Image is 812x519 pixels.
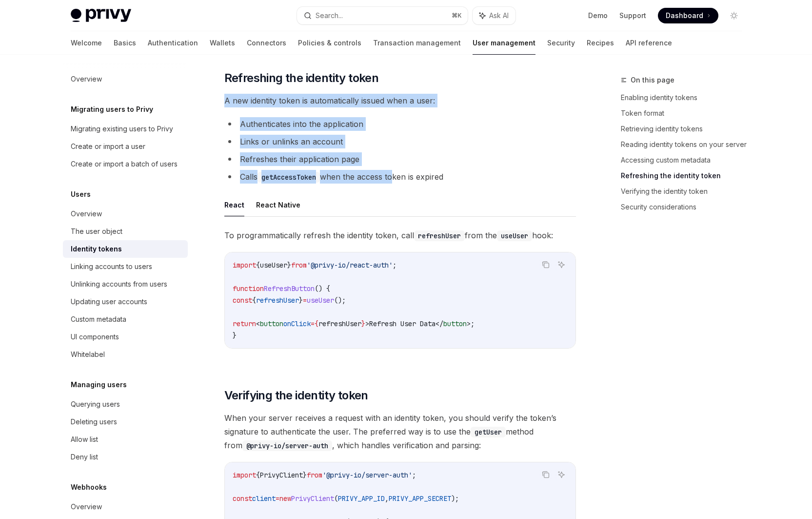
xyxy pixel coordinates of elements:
div: Migrating existing users to Privy [71,123,173,135]
a: Verifying the identity token [621,184,750,199]
a: Reading identity tokens on your server [621,137,750,152]
span: ; [471,319,475,328]
code: refreshUser [414,230,465,241]
span: Dashboard [666,11,703,21]
span: { [256,471,260,479]
div: Linking accounts to users [71,261,152,272]
div: Updating user accounts [71,296,147,308]
a: Demo [588,11,608,21]
code: getAccessToken [257,172,320,183]
span: '@privy-io/react-auth' [307,261,393,270]
span: from [291,261,307,270]
span: Refresh User Data [369,319,436,328]
a: Security [547,31,575,55]
span: = [303,296,307,305]
a: Overview [63,498,188,516]
span: </ [436,319,443,328]
a: Authentication [148,31,198,55]
a: Policies & controls [298,31,361,55]
a: Connectors [247,31,286,55]
span: PRIVY_APP_ID [338,494,385,503]
span: return [233,319,256,328]
span: A new identity token is automatically issued when a user: [224,94,576,107]
a: Querying users [63,395,188,413]
div: Search... [316,10,343,21]
a: Transaction management [373,31,461,55]
span: > [365,319,369,328]
div: Whitelabel [71,349,105,360]
span: import [233,261,256,270]
li: Calls when the access token is expired [224,170,576,184]
span: refreshUser [256,296,299,305]
a: Refreshing the identity token [621,168,750,184]
span: ⌘ K [452,12,462,20]
a: Deny list [63,448,188,466]
span: refreshUser [318,319,361,328]
span: } [233,331,237,340]
span: To programmatically refresh the identity token, call from the hook: [224,228,576,242]
span: () { [315,284,330,293]
span: ); [451,494,459,503]
span: '@privy-io/server-auth' [322,471,412,479]
span: PrivyClient [260,471,303,479]
a: Overview [63,70,188,88]
span: Verifying the identity token [224,388,368,403]
span: = [311,319,315,328]
span: function [233,284,264,293]
span: { [256,261,260,270]
span: useUser [260,261,287,270]
span: < [256,319,260,328]
h5: Users [71,188,91,200]
span: } [287,261,291,270]
div: Create or import a user [71,141,145,152]
img: light logo [71,9,131,22]
button: Ask AI [555,468,568,481]
a: Overview [63,205,188,223]
button: React Native [256,193,300,216]
span: (); [334,296,346,305]
a: Identity tokens [63,240,188,258]
a: Allow list [63,431,188,448]
a: Token format [621,105,750,121]
button: Ask AI [473,7,515,24]
div: Deleting users [71,416,117,428]
span: ; [412,471,416,479]
li: Refreshes their application page [224,152,576,166]
div: UI components [71,331,119,343]
h5: Webhooks [71,481,107,493]
code: getUser [471,427,506,437]
span: Refreshing the identity token [224,70,379,86]
span: import [233,471,256,479]
div: Querying users [71,398,120,410]
div: The user object [71,226,122,237]
h5: Migrating users to Privy [71,104,153,115]
a: Linking accounts to users [63,258,188,275]
span: client [252,494,276,503]
div: Identity tokens [71,243,122,255]
a: Enabling identity tokens [621,90,750,105]
a: Accessing custom metadata [621,152,750,168]
a: Recipes [587,31,614,55]
div: Deny list [71,451,98,463]
span: new [279,494,291,503]
span: button [260,319,283,328]
div: Overview [71,501,102,513]
span: PRIVY_APP_SECRET [389,494,451,503]
button: Toggle dark mode [726,8,742,23]
span: const [233,494,252,503]
span: ( [334,494,338,503]
code: @privy-io/server-auth [242,440,332,451]
a: Dashboard [658,8,718,23]
a: Deleting users [63,413,188,431]
span: When your server receives a request with an identity token, you should verify the token’s signatu... [224,411,576,452]
span: ; [393,261,396,270]
a: The user object [63,223,188,240]
span: } [299,296,303,305]
a: Migrating existing users to Privy [63,120,188,138]
a: Security considerations [621,199,750,215]
span: PrivyClient [291,494,334,503]
a: Whitelabel [63,346,188,363]
div: Custom metadata [71,313,126,325]
a: Wallets [210,31,235,55]
h5: Managing users [71,379,127,391]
